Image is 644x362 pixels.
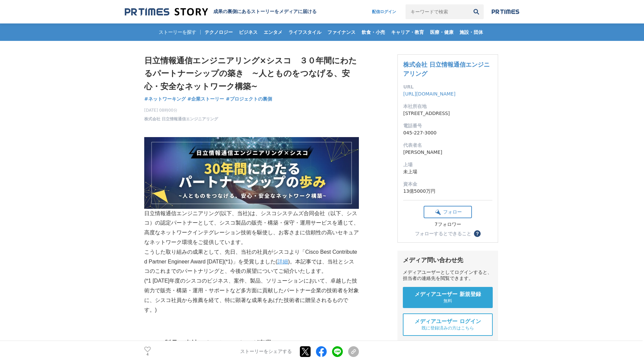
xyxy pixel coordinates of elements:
dd: [STREET_ADDRESS] [403,110,492,117]
a: 医療・健康 [427,23,456,41]
div: メディア問い合わせ先 [403,256,493,264]
p: ストーリーをシェアする [240,349,292,355]
span: メディアユーザー 新規登録 [415,291,481,298]
span: 無料 [443,298,452,304]
span: ファイナンス [325,29,358,35]
span: #プロジェクトの裏側 [226,96,272,102]
a: #企業ストーリー [187,96,224,103]
a: 詳細 [277,259,288,264]
span: ビジネス [236,29,260,35]
a: #プロジェクトの裏側 [226,96,272,103]
a: エンタメ [261,23,285,41]
a: 配信ログイン [365,4,403,19]
a: #ネットワーキング [144,96,186,103]
span: #企業ストーリー [187,96,224,102]
h1: 日立情報通信エンジニアリング×シスコ ３０年間にわたるパートナーシップの築き ~人とものをつなげる、安心・安全なネットワーク構築~ [144,54,359,93]
span: ライフスタイル [286,29,324,35]
span: エンタメ [261,29,285,35]
button: 検索 [469,4,484,19]
span: 医療・健康 [427,29,456,35]
div: メディアユーザーとしてログインすると、担当者の連絡先を閲覧できます。 [403,269,493,282]
dt: URL [403,83,492,90]
p: 日立情報通信エンジニアリング(以下、当社)は、シスコシステムズ合同会社（以下、シスコ）の認定パートナーとして、シスコ製品の販売・構築・保守・運用サービスを通じて、高度なネットワークインテグレーシ... [144,137,359,247]
span: キャリア・教育 [388,29,427,35]
h2: 成果の裏側にあるストーリーをメディアに届ける [213,9,317,15]
p: (*1 [DATE]年度のシスコのビジネス、案件、製品、ソリューションにおいて、卓越した技術力で販売・構築・運用・サポートなど多方面に貢献したパートナー企業の技術者を対象に、シスコ社員から推薦を... [144,276,359,315]
div: 7フォロワー [424,222,472,228]
dd: [PERSON_NAME] [403,149,492,156]
span: 飲食・小売 [359,29,388,35]
input: キーワードで検索 [406,4,469,19]
dt: 上場 [403,161,492,168]
a: メディアユーザー ログイン 既に登録済みの方はこちら [403,313,493,336]
dd: 13億5000万円 [403,188,492,195]
img: prtimes [492,9,519,14]
a: ビジネス [236,23,260,41]
img: 成果の裏側にあるストーリーをメディアに届ける [125,7,208,16]
a: ライフスタイル [286,23,324,41]
p: 4 [144,353,151,356]
dd: 045-227-3000 [403,129,492,136]
div: フォローするとできること [415,231,471,236]
a: メディアユーザー 新規登録 無料 [403,287,493,308]
dt: 電話番号 [403,122,492,129]
a: 株式会社 日立情報通信エンジニアリング [403,61,490,77]
a: テクノロジー [202,23,235,41]
dt: 代表者名 [403,142,492,149]
button: フォロー [424,206,472,218]
span: #ネットワーキング [144,96,186,102]
a: 施設・団体 [457,23,486,41]
span: [DATE] 08時00分 [144,107,218,113]
a: 飲食・小売 [359,23,388,41]
a: 株式会社 日立情報通信エンジニアリング [144,116,218,122]
span: 既に登録済みの方はこちら [422,325,474,331]
dt: 本社所在地 [403,103,492,110]
p: こうした取り組みの成果として、先日、当社の社員がシスコより「Cisco Best Contributed Partner Engineer Award [DATE](*1)」を受賞しました( )... [144,247,359,276]
dd: 未上場 [403,168,492,175]
span: メディアユーザー ログイン [415,318,481,325]
span: ？ [475,231,480,236]
h2: シスコ製品と当社のネットワーキング事業 [144,338,359,349]
a: ファイナンス [325,23,358,41]
span: テクノロジー [202,29,235,35]
a: 成果の裏側にあるストーリーをメディアに届ける 成果の裏側にあるストーリーをメディアに届ける [125,7,317,16]
button: ？ [474,230,481,237]
span: 施設・団体 [457,29,486,35]
a: キャリア・教育 [388,23,427,41]
a: [URL][DOMAIN_NAME] [403,91,455,97]
dt: 資本金 [403,181,492,188]
img: thumbnail_291a6e60-8c83-11f0-9d6d-a329db0dd7a1.png [144,137,359,209]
